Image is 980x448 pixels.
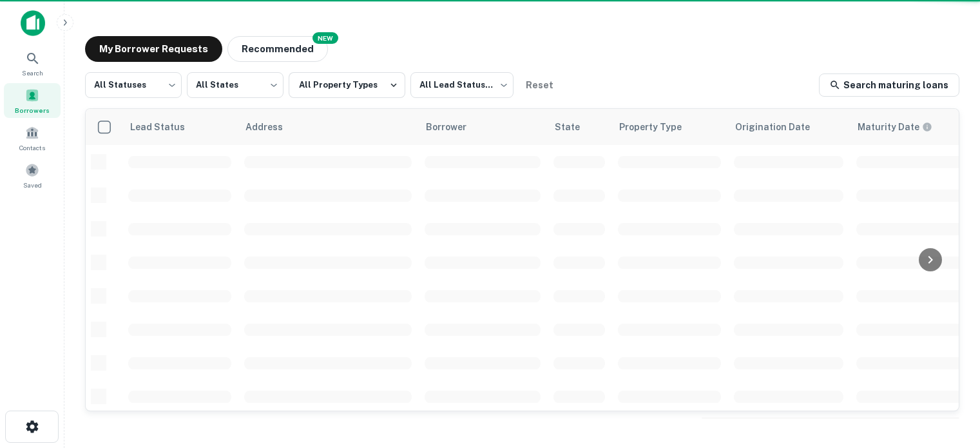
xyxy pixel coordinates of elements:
[850,109,972,145] th: Maturity dates displayed may be estimated. Please contact the lender for the most accurate maturi...
[858,120,949,134] span: Maturity dates displayed may be estimated. Please contact the lender for the most accurate maturi...
[4,83,61,118] a: Borrowers
[519,72,560,98] button: Reset
[187,68,283,102] div: All States
[312,32,338,44] div: NEW
[15,105,50,115] span: Borrowers
[4,121,61,155] a: Contacts
[619,119,698,135] span: Property Type
[289,72,405,98] button: All Property Types
[245,119,300,135] span: Address
[916,345,980,407] iframe: Chat Widget
[227,36,328,62] button: Recommended
[858,120,919,134] h6: Maturity Date
[130,119,202,135] span: Lead Status
[858,120,932,134] div: Maturity dates displayed may be estimated. Please contact the lender for the most accurate maturi...
[21,10,45,36] img: capitalize-icon.png
[4,158,61,193] a: Saved
[85,36,222,62] button: My Borrower Requests
[727,109,850,145] th: Origination Date
[611,109,727,145] th: Property Type
[23,180,42,190] span: Saved
[555,119,597,135] span: State
[410,68,514,102] div: All Lead Statuses
[122,109,238,145] th: Lead Status
[426,119,483,135] span: Borrower
[4,46,61,81] a: Search
[547,109,611,145] th: State
[85,68,182,102] div: All Statuses
[735,119,827,135] span: Origination Date
[19,142,45,153] span: Contacts
[418,109,547,145] th: Borrower
[819,73,959,97] a: Search maturing loans
[22,68,43,78] span: Search
[238,109,418,145] th: Address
